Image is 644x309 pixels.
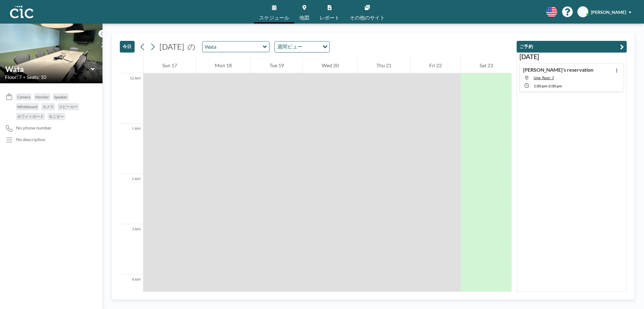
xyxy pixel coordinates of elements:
span: カメラ [42,104,54,109]
font: [PERSON_NAME] [591,9,626,15]
font: 週間ビュー [277,43,303,49]
div: 3 AM [120,224,143,274]
font: 今日 [123,44,132,49]
div: Sun 17 [143,58,196,73]
font: レポート [319,14,340,20]
input: ワタ [203,41,263,52]
span: - [547,84,548,88]
button: 今日 [120,41,135,52]
img: 組織ロゴ [10,6,33,18]
div: Sat 23 [461,58,512,73]
div: Tue 19 [251,58,303,73]
div: オプションを検索 [275,41,329,52]
span: Whiteboard [17,104,37,109]
span: スピーカー [59,104,78,109]
font: その他のサイト [350,14,385,20]
h3: [DATE] [519,53,624,61]
font: ご予約 [519,44,533,49]
span: 2:00 PM [548,84,562,88]
button: ご予約 [517,41,627,52]
div: 12 AM [120,73,143,124]
div: No description [16,137,45,142]
span: 1:00 PM [534,84,547,88]
span: No phone number [16,125,52,131]
span: モニター [49,114,64,119]
div: 2 AM [120,174,143,224]
span: • [23,75,25,79]
font: [DATE] [159,42,184,51]
div: Thu 21 [358,58,410,73]
span: ホワイトボード [17,114,44,119]
font: の [187,42,196,51]
font: スケジュール [259,14,289,20]
div: 1 AM [120,124,143,174]
span: Seats: 10 [27,74,46,80]
div: Mon 18 [196,58,250,73]
span: Une, floor: 7 [534,75,554,80]
input: Wata [5,64,91,74]
font: 地図 [299,14,309,20]
div: Wed 20 [303,58,357,73]
span: Camera [17,95,30,99]
span: Speaker [54,95,67,99]
input: オプションを検索 [304,43,319,51]
span: Monitor [35,95,49,99]
h4: [PERSON_NAME]'s reservation [523,67,593,73]
font: TM [580,9,586,14]
div: Fri 22 [410,58,460,73]
span: Floor: 7 [5,74,22,80]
